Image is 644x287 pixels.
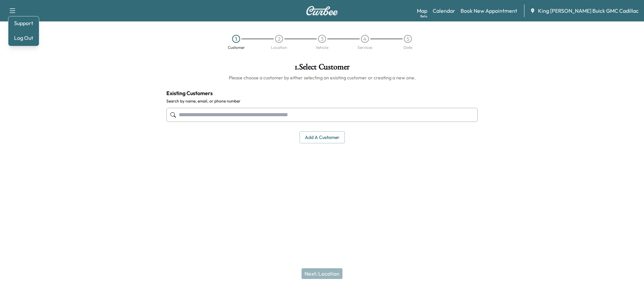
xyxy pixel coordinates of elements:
label: Search by name, email, or phone number [166,98,478,104]
div: Services [358,46,372,50]
span: King [PERSON_NAME] Buick GMC Cadillac [538,7,639,15]
div: 3 [318,35,326,43]
a: Support [11,19,36,27]
a: Book New Appointment [461,7,517,15]
div: Location [271,46,287,50]
div: 1 [232,35,240,43]
a: MapBeta [417,7,427,15]
img: Curbee Logo [306,6,338,15]
div: 5 [404,35,412,43]
div: Customer [228,46,245,50]
div: Vehicle [316,46,328,50]
h6: Please choose a customer by either selecting an existing customer or creating a new one. [166,74,478,81]
div: 4 [361,35,369,43]
h1: 1 . Select Customer [166,63,478,74]
div: 2 [275,35,283,43]
div: Date [404,46,412,50]
button: Add a customer [300,131,345,144]
button: Log Out [11,32,36,43]
h4: Existing Customers [166,89,478,97]
a: Calendar [433,7,455,15]
div: Beta [420,14,427,19]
